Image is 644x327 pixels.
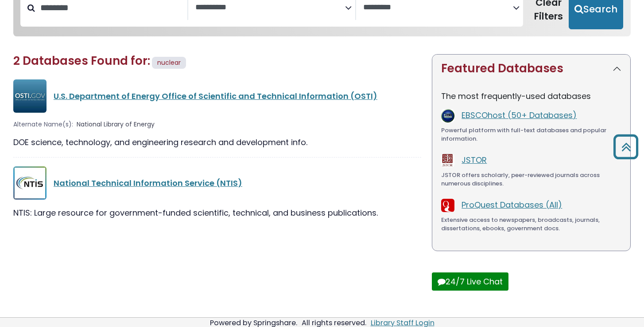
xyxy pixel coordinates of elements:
[432,55,630,83] button: Featured Databases
[157,58,181,67] span: nuclear
[610,138,642,155] a: Back to Top
[441,126,621,143] div: Powerful platform with full-text databases and popular information.
[462,199,562,210] a: ProQuest Databases (All)
[432,272,508,291] button: 24/7 Live Chat
[13,53,150,69] span: 2 Databases Found for:
[462,154,487,165] a: JSTOR
[77,120,155,129] span: National Library of Energy
[13,136,421,148] div: DOE science, technology, and engineering research and development info.
[195,3,345,12] textarea: Search
[441,171,621,188] div: JSTOR offers scholarly, peer-reviewed journals across numerous disciplines.
[462,110,577,121] a: EBSCOhost (50+ Databases)
[35,0,187,15] input: Search database by title or keyword
[13,207,421,219] div: NTIS: Large resource for government-funded scientific, technical, and business publications.
[441,216,621,233] div: Extensive access to newspapers, broadcasts, journals, dissertations, ebooks, government docs.
[54,91,377,102] a: U.S. Department of Energy Office of Scientific and Technical Information (OSTI)
[13,120,73,129] span: Alternate Name(s):
[54,177,242,189] a: National Technical Information Service (NTIS)
[363,3,513,12] textarea: Search
[441,90,621,102] p: The most frequently-used databases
